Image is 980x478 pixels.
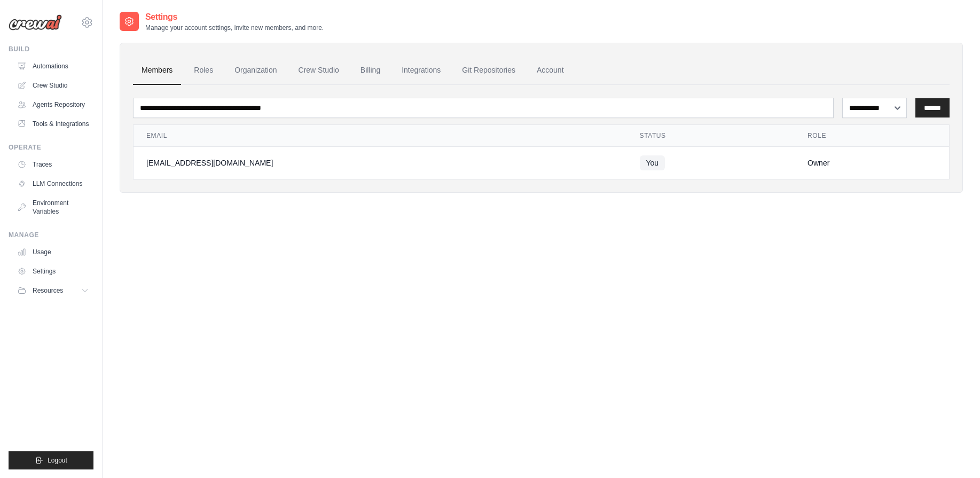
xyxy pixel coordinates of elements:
[145,11,324,23] h2: Settings
[795,125,949,147] th: Role
[13,194,93,220] a: Environment Variables
[290,56,348,85] a: Crew Studio
[13,58,93,75] a: Automations
[13,244,93,261] a: Usage
[352,56,389,85] a: Billing
[9,14,62,30] img: Logo
[13,156,93,173] a: Traces
[48,456,67,465] span: Logout
[133,56,181,85] a: Members
[9,451,93,469] button: Logout
[13,115,93,132] a: Tools & Integrations
[807,158,936,168] div: Owner
[134,125,627,147] th: Email
[185,56,222,85] a: Roles
[13,77,93,94] a: Crew Studio
[145,23,324,32] p: Manage your account settings, invite new members, and more.
[9,231,93,239] div: Manage
[13,175,93,192] a: LLM Connections
[627,125,795,147] th: Status
[9,143,93,152] div: Operate
[13,282,93,299] button: Resources
[146,158,614,168] div: [EMAIL_ADDRESS][DOMAIN_NAME]
[393,56,449,85] a: Integrations
[640,155,665,170] span: You
[33,286,63,295] span: Resources
[13,96,93,113] a: Agents Repository
[453,56,524,85] a: Git Repositories
[13,263,93,280] a: Settings
[226,56,285,85] a: Organization
[9,45,93,53] div: Build
[528,56,573,85] a: Account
